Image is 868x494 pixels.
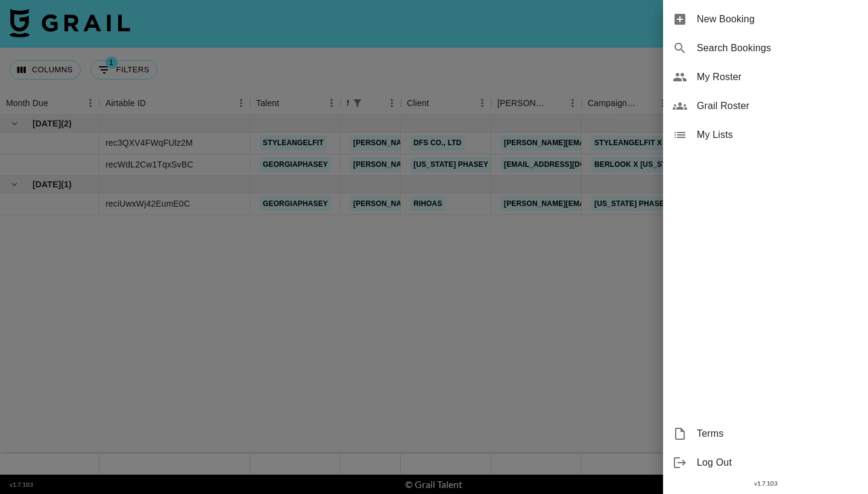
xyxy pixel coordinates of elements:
div: Search Bookings [663,34,868,63]
div: My Lists [663,120,868,149]
span: My Lists [697,128,858,142]
span: Terms [697,427,858,441]
span: Log Out [697,455,858,470]
span: My Roster [697,70,858,84]
span: New Booking [697,12,858,27]
div: My Roster [663,63,868,92]
div: New Booking [663,5,868,34]
div: Log Out [663,448,868,477]
div: v 1.7.103 [663,477,868,490]
div: Grail Roster [663,92,868,120]
div: Terms [663,419,868,448]
span: Grail Roster [697,99,858,113]
span: Search Bookings [697,41,858,55]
